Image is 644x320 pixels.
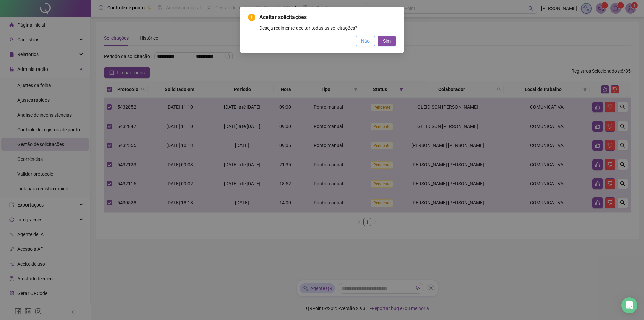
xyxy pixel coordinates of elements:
[361,37,370,45] span: Não
[248,14,255,21] span: exclamation-circle
[378,36,396,46] button: Sim
[356,36,375,46] button: Não
[621,297,637,313] div: Open Intercom Messenger
[259,13,396,21] span: Aceitar solicitações
[259,24,396,32] div: Deseja realmente aceitar todas as solicitações?
[383,37,391,45] span: Sim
